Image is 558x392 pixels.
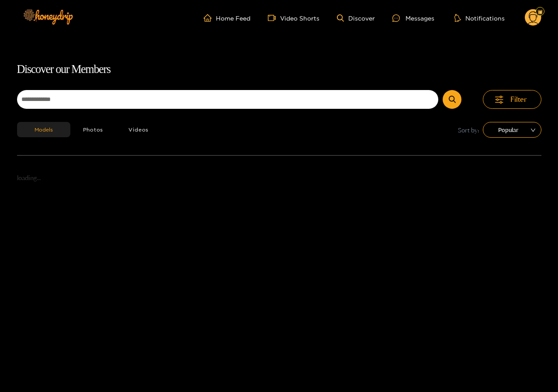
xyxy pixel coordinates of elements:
div: sort [483,122,541,138]
button: Videos [116,122,161,137]
span: Popular [489,123,535,136]
p: loading... [17,173,541,183]
span: Sort by: [458,125,479,135]
span: Filter [510,94,527,104]
h1: Discover our Members [17,60,541,79]
button: Submit Search [443,90,461,109]
button: Filter [483,90,541,109]
div: Messages [392,13,434,23]
a: Video Shorts [268,14,319,22]
span: video-camera [268,14,280,22]
a: Discover [337,14,375,22]
button: Photos [70,122,116,137]
a: Home Feed [204,14,250,22]
span: home [204,14,216,22]
img: Fan Level [537,9,543,14]
button: Notifications [452,14,507,22]
button: Models [17,122,70,137]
